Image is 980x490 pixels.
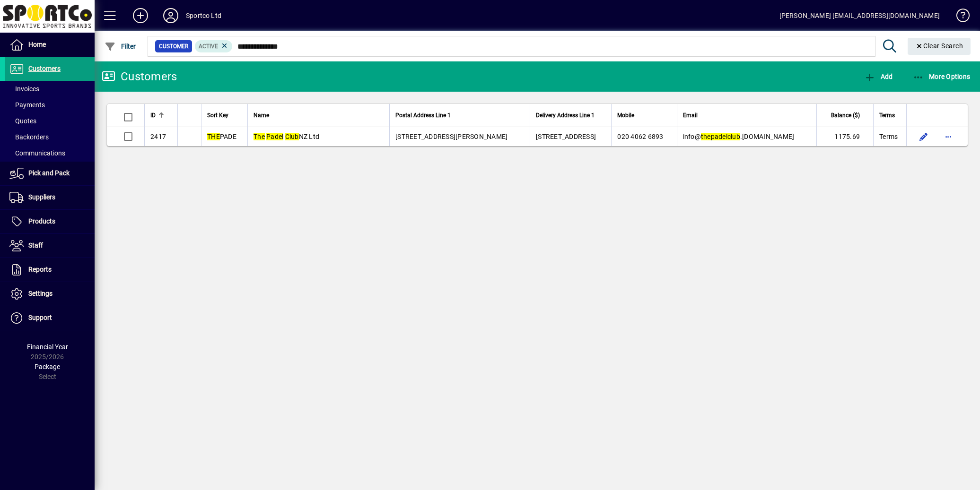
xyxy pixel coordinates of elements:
[916,129,931,144] button: Edit
[701,133,711,140] em: the
[27,343,68,351] span: Financial Year
[285,133,299,140] em: Club
[28,314,52,321] span: Support
[254,133,319,140] span: NZ Ltd
[779,8,940,23] div: [PERSON_NAME] [EMAIL_ADDRESS][DOMAIN_NAME]
[28,169,70,177] span: Pick and Pack
[5,33,95,57] a: Home
[5,258,95,282] a: Reports
[159,42,188,51] span: Customer
[9,117,36,125] span: Quotes
[150,133,166,140] span: 2417
[195,40,233,52] mat-chip: Activation Status: Active
[864,73,892,80] span: Add
[913,73,971,80] span: More Options
[5,306,95,330] a: Support
[207,133,220,140] em: THE
[395,133,507,140] span: [STREET_ADDRESS][PERSON_NAME]
[102,38,139,55] button: Filter
[28,65,61,72] span: Customers
[5,145,95,161] a: Communications
[617,133,663,140] span: 020 4062 6893
[908,38,971,55] button: Clear
[862,68,895,85] button: Add
[9,85,39,93] span: Invoices
[102,69,177,84] div: Customers
[9,149,65,157] span: Communications
[207,110,228,120] span: Sort Key
[5,81,95,97] a: Invoices
[831,110,860,120] span: Balance ($)
[28,193,55,201] span: Suppliers
[5,210,95,233] a: Products
[5,97,95,113] a: Payments
[617,110,671,120] div: Mobile
[536,133,596,140] span: [STREET_ADDRESS]
[5,129,95,145] a: Backorders
[536,110,595,120] span: Delivery Address Line 1
[5,186,95,209] a: Suppliers
[617,110,634,120] span: Mobile
[125,7,156,24] button: Add
[150,110,156,120] span: ID
[727,133,740,140] em: club
[683,110,811,120] div: Email
[5,162,95,185] a: Pick and Pack
[822,110,868,120] div: Balance ($)
[879,110,895,120] span: Terms
[28,241,43,249] span: Staff
[683,110,698,120] span: Email
[28,266,52,273] span: Reports
[156,7,186,24] button: Profile
[254,110,384,120] div: Name
[941,129,956,144] button: More options
[683,133,795,140] span: info@ .[DOMAIN_NAME]
[9,133,49,141] span: Backorders
[711,133,727,140] em: padel
[5,282,95,306] a: Settings
[949,2,968,33] a: Knowledge Base
[105,43,136,50] span: Filter
[35,363,60,370] span: Package
[150,110,172,120] div: ID
[910,68,973,85] button: More Options
[28,217,55,225] span: Products
[254,110,269,120] span: Name
[28,290,52,297] span: Settings
[5,113,95,129] a: Quotes
[186,8,221,23] div: Sportco Ltd
[28,41,46,48] span: Home
[395,110,451,120] span: Postal Address Line 1
[915,42,963,50] span: Clear Search
[816,127,873,146] td: 1175.69
[254,133,265,140] em: The
[879,132,898,141] span: Terms
[9,101,45,109] span: Payments
[266,133,283,140] em: Padel
[5,234,95,258] a: Staff
[199,43,218,50] span: Active
[207,133,236,140] span: PADE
